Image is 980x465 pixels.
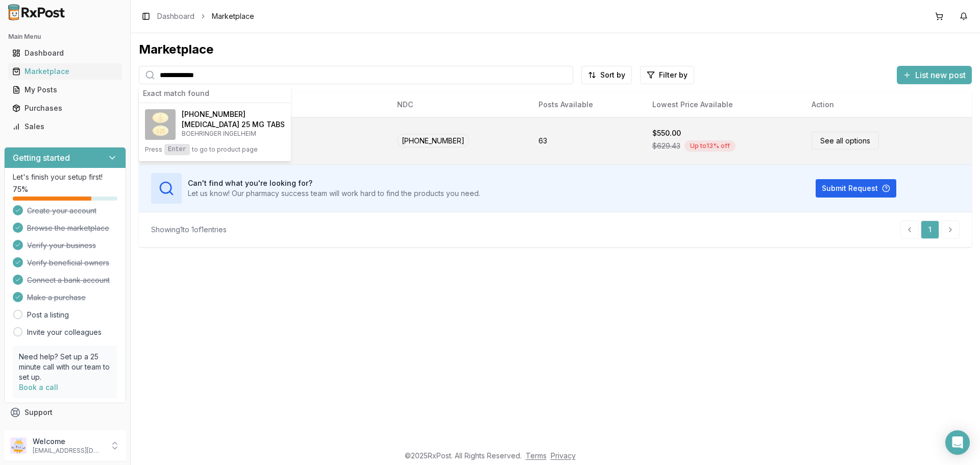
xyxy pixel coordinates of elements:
[8,117,122,136] a: Sales
[12,85,118,95] div: My Posts
[8,33,122,41] h2: Main Menu
[8,81,122,99] a: My Posts
[600,70,625,80] span: Sort by
[19,383,58,391] a: Book a call
[182,109,246,119] span: [PHONE_NUMBER]
[915,69,966,81] span: List new post
[13,184,28,194] span: 75 %
[19,352,111,382] p: Need help? Set up a 25 minute call with our team to set up.
[4,118,126,135] button: Sales
[139,41,972,58] div: Marketplace
[551,451,576,460] a: Privacy
[139,103,291,161] button: Jardiance 25 MG TABS[PHONE_NUMBER][MEDICAL_DATA] 25 MG TABSBOEHRINGER INGELHEIMPressEnterto go to...
[33,447,104,455] p: [EMAIL_ADDRESS][DOMAIN_NAME]
[157,11,194,21] a: Dashboard
[4,45,126,61] button: Dashboard
[640,66,694,84] button: Filter by
[897,71,972,81] a: List new post
[803,92,972,117] th: Action
[652,128,681,138] div: $550.00
[8,62,122,81] a: Marketplace
[4,82,126,98] button: My Posts
[212,11,254,21] span: Marketplace
[151,225,227,235] div: Showing 1 to 1 of 1 entries
[526,451,547,460] a: Terms
[27,327,102,337] a: Invite your colleagues
[27,206,96,216] span: Create your account
[13,152,70,164] h3: Getting started
[139,84,291,103] div: Exact match found
[659,70,688,80] span: Filter by
[4,403,126,422] button: Support
[644,92,803,117] th: Lowest Price Available
[164,144,190,155] kbd: Enter
[13,172,117,182] p: Let's finish your setup first!
[27,292,86,303] span: Make a purchase
[389,92,530,117] th: NDC
[530,92,644,117] th: Posts Available
[812,132,879,150] a: See all options
[27,258,109,268] span: Verify beneficial owners
[816,179,896,198] button: Submit Request
[12,103,118,113] div: Purchases
[192,145,258,154] span: to go to product page
[145,145,162,154] span: Press
[4,422,126,440] button: Feedback
[652,141,680,151] span: $629.43
[900,221,960,239] nav: pagination
[12,48,118,58] div: Dashboard
[581,66,632,84] button: Sort by
[10,437,27,454] img: User avatar
[27,240,96,251] span: Verify your business
[897,66,972,84] button: List new post
[684,140,736,152] div: Up to 13 % off
[157,11,254,21] nav: breadcrumb
[24,426,59,436] span: Feedback
[12,66,118,77] div: Marketplace
[4,4,69,20] img: RxPost Logo
[945,430,970,455] div: Open Intercom Messenger
[921,221,939,239] a: 1
[4,63,126,80] button: Marketplace
[182,119,285,130] h4: [MEDICAL_DATA] 25 MG TABS
[27,310,69,320] a: Post a listing
[8,99,122,117] a: Purchases
[145,109,176,140] img: Jardiance 25 MG TABS
[188,188,480,199] p: Let us know! Our pharmacy success team will work hard to find the products you need.
[8,44,122,62] a: Dashboard
[188,178,480,188] h3: Can't find what you're looking for?
[33,436,104,447] p: Welcome
[27,275,110,285] span: Connect a bank account
[397,134,469,148] span: [PHONE_NUMBER]
[530,117,644,164] td: 63
[4,100,126,116] button: Purchases
[182,130,285,138] p: BOEHRINGER INGELHEIM
[12,121,118,132] div: Sales
[27,223,109,233] span: Browse the marketplace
